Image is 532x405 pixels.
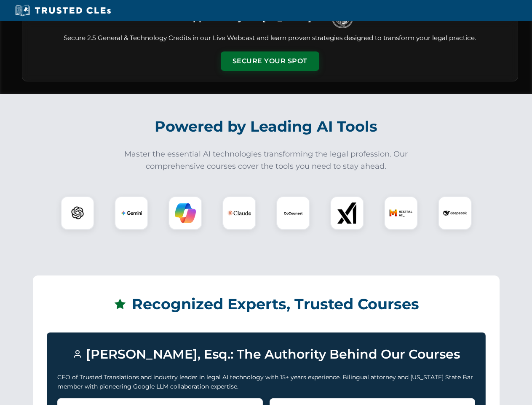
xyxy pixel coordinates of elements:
[33,112,500,141] h2: Powered by Leading AI Tools
[283,202,304,224] img: CoCounsel Logo
[168,196,202,230] div: Copilot
[121,202,142,224] img: Gemini Logo
[61,196,94,230] div: ChatGPT
[119,148,414,173] p: Master the essential AI technologies transforming the legal profession. Our comprehensive courses...
[330,196,364,230] div: xAI
[47,289,486,319] h2: Recognized Experts, Trusted Courses
[222,196,256,230] div: Claude
[389,201,413,225] img: Mistral AI Logo
[57,373,475,391] p: CEO of Trusted Translations and industry leader in legal AI technology with 15+ years experience....
[65,201,90,225] img: ChatGPT Logo
[57,343,475,366] h3: [PERSON_NAME], Esq.: The Authority Behind Our Courses
[384,196,418,230] div: Mistral AI
[115,196,148,230] div: Gemini
[438,196,472,230] div: DeepSeek
[175,202,196,224] img: Copilot Logo
[221,51,319,71] button: Secure Your Spot
[443,201,467,225] img: DeepSeek Logo
[227,201,251,225] img: Claude Logo
[337,202,358,224] img: xAI Logo
[32,33,508,43] p: Secure 2.5 General & Technology Credits in our Live Webcast and learn proven strategies designed ...
[276,196,310,230] div: CoCounsel
[13,4,113,17] img: Trusted CLEs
